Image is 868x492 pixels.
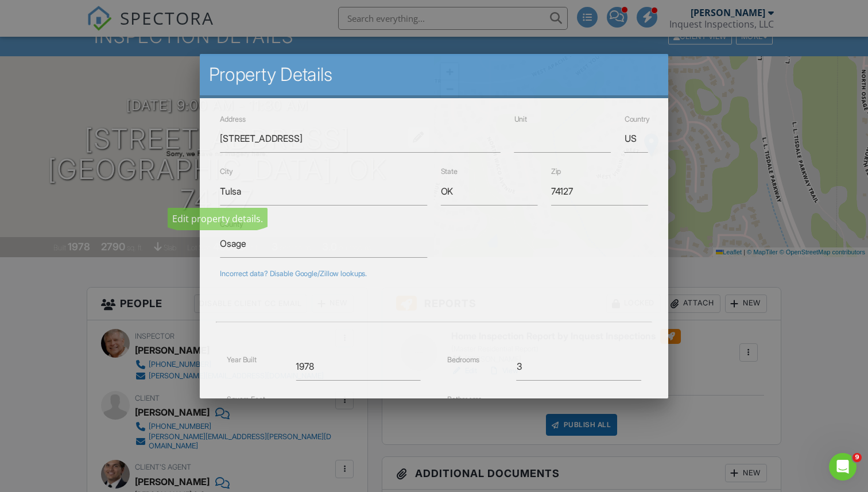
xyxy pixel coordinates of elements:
label: Address [220,115,245,123]
label: Bathrooms [448,394,482,403]
label: Square Feet [227,394,265,403]
label: Unit [514,115,528,123]
label: County [220,220,243,228]
span: 9 [852,453,862,462]
label: Country [625,115,650,123]
h2: Property Details [209,63,659,86]
label: Year Built [227,355,257,363]
label: Bedrooms [448,355,480,363]
label: State [441,167,458,176]
div: Incorrect data? Disable Google/Zillow lookups. [220,269,648,278]
label: City [220,167,233,176]
iframe: Intercom live chat [829,453,857,481]
label: Zip [551,167,561,176]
